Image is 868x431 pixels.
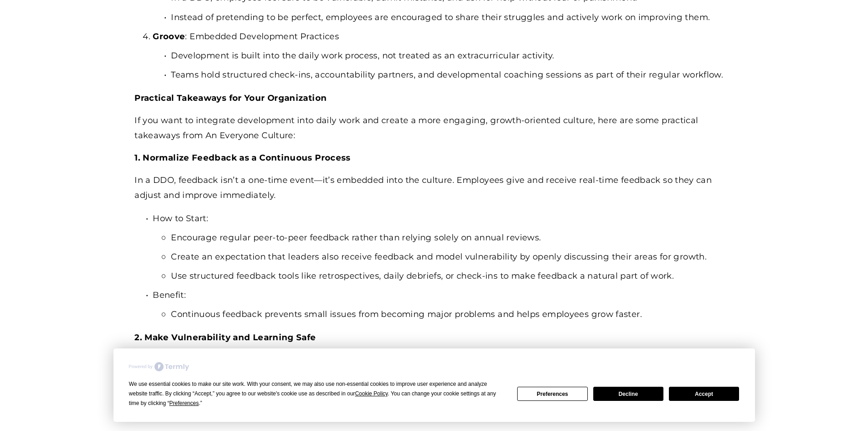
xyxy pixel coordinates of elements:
button: Preferences [517,387,587,401]
strong: 2. Make Vulnerability and Learning Safe [134,332,316,343]
img: Powered by Termly [129,362,189,371]
p: If you want to integrate development into daily work and create a more engaging, growth-oriented ... [134,113,733,143]
div: We use essential cookies to make our site work. With your consent, we may also use non-essential ... [129,379,506,408]
p: Continuous feedback prevents small issues from becoming major problems and helps employees grow f... [171,307,733,322]
p: Instead of pretending to be perfect, employees are encouraged to share their struggles and active... [171,10,733,25]
span: Preferences [169,400,199,406]
p: In a DDO, feedback isn’t a one-time event—it’s embedded into the culture. Employees give and rece... [134,173,733,203]
p: How to Start: [153,211,733,226]
p: Development is built into the daily work process, not treated as an extracurricular activity. [171,48,733,63]
p: Encourage regular peer-to-peer feedback rather than relying solely on annual reviews. [171,230,733,245]
p: : Embedded Development Practices [153,29,733,44]
div: Cookie Consent Prompt [113,348,755,422]
button: Accept [669,387,739,401]
p: Create an expectation that leaders also receive feedback and model vulnerability by openly discus... [171,249,733,265]
strong: Groove [153,31,185,42]
strong: Practical Takeaways for Your Organization [134,93,327,103]
span: Cookie Policy [355,390,388,397]
strong: 1. Normalize Feedback as a Continuous Process [134,152,350,163]
p: Benefit: [153,288,733,303]
p: Teams hold structured check-ins, accountability partners, and developmental coaching sessions as ... [171,68,733,83]
button: Decline [593,387,663,401]
p: Use structured feedback tools like retrospectives, daily debriefs, or check-ins to make feedback ... [171,269,733,284]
